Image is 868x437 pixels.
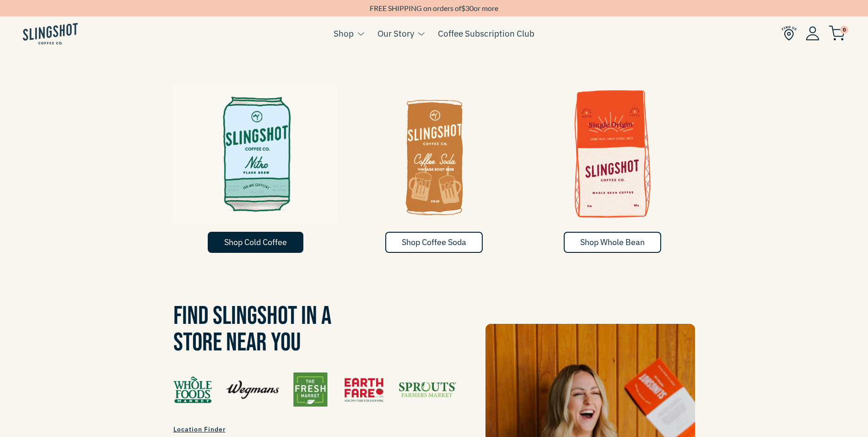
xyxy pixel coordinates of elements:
span: Shop Coffee Soda [402,237,466,247]
img: Cold & Flash Brew [173,85,338,223]
span: Shop Cold Coffee [224,237,287,247]
a: Shop Cold Coffee [208,232,303,253]
a: Whole Bean Coffee [530,85,695,232]
a: Our Story [377,27,414,40]
span: Shop Whole Bean [580,237,645,247]
a: Shop [334,27,354,40]
a: Coffee Subscription Club [438,27,534,40]
img: Find Us [173,372,456,407]
span: 0 [840,26,848,34]
a: Cold & Flash Brew [173,85,338,232]
a: 0 [829,28,845,39]
img: cart [829,26,845,41]
span: $ [461,4,465,12]
span: 30 [465,4,474,12]
span: Find Slingshot in a Store Near You [173,301,331,358]
img: Whole Bean Coffee [530,85,695,223]
a: Shop Whole Bean [564,232,661,253]
span: Location Finder [173,425,226,433]
img: Coffee Soda [352,85,517,223]
img: Find Us [782,26,797,41]
a: Coffee Soda [352,85,517,232]
img: Account [806,26,819,40]
a: Shop Coffee Soda [385,232,483,253]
